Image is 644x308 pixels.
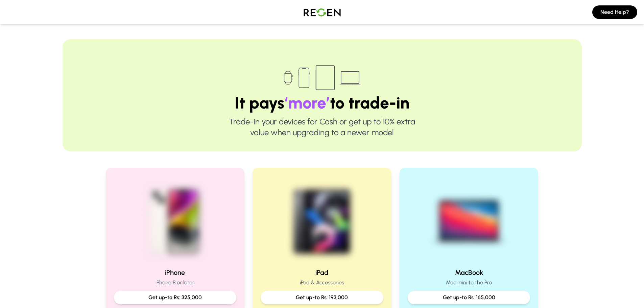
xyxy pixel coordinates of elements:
[261,279,383,287] p: iPad & Accessories
[84,95,560,111] h1: It pays to trade-in
[84,116,560,138] p: Trade-in your devices for Cash or get up to 10% extra value when upgrading to a newer model
[114,279,237,287] p: iPhone 8 or later
[426,176,512,262] img: MacBook
[408,279,530,287] p: Mac mini to the Pro
[408,268,530,277] h2: MacBook
[132,176,218,262] img: iPhone
[284,93,330,113] span: ‘more’
[413,293,525,302] p: Get up-to Rs: 165,000
[114,268,237,277] h2: iPhone
[299,3,346,22] img: Logo
[279,176,365,262] img: iPad
[261,268,383,277] h2: iPad
[119,293,231,302] p: Get up-to Rs: 325,000
[280,61,364,95] img: Trade-in devices
[592,5,637,19] button: Need Help?
[266,293,378,302] p: Get up-to Rs: 193,000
